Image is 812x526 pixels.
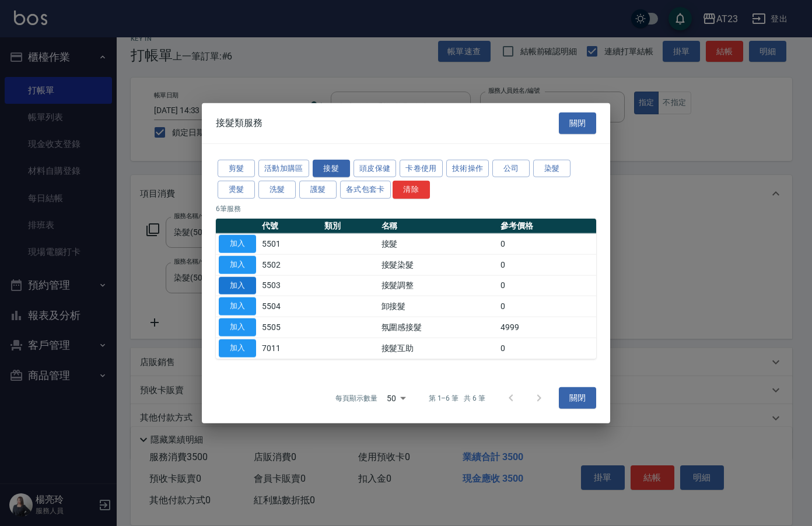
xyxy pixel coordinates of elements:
[216,204,596,214] p: 6 筆服務
[382,382,410,413] div: 50
[219,339,256,357] button: 加入
[340,181,391,199] button: 各式包套卡
[259,317,321,338] td: 5505
[498,254,596,275] td: 0
[219,276,256,294] button: 加入
[498,317,596,338] td: 4999
[259,275,321,296] td: 5503
[259,296,321,317] td: 5504
[259,219,321,234] th: 代號
[218,181,255,199] button: 燙髮
[379,219,498,234] th: 名稱
[379,254,498,275] td: 接髮染髮
[219,235,256,253] button: 加入
[216,117,262,129] span: 接髮類服務
[498,219,596,234] th: 參考價格
[559,113,596,134] button: 關閉
[219,318,256,336] button: 加入
[218,159,255,177] button: 剪髮
[219,255,256,273] button: 加入
[313,159,350,177] button: 接髮
[258,181,296,199] button: 洗髮
[379,338,498,359] td: 接髮互助
[299,181,337,199] button: 護髮
[321,219,378,234] th: 類別
[259,233,321,254] td: 5501
[429,392,485,403] p: 第 1–6 筆 共 6 筆
[259,338,321,359] td: 7011
[353,159,397,177] button: 頭皮保健
[533,159,570,177] button: 染髮
[258,159,309,177] button: 活動加購區
[379,317,498,338] td: 氛圍感接髮
[335,392,377,403] p: 每頁顯示數量
[259,254,321,275] td: 5502
[559,387,596,409] button: 關閉
[400,159,443,177] button: 卡卷使用
[446,159,489,177] button: 技術操作
[492,159,530,177] button: 公司
[379,233,498,254] td: 接髮
[219,297,256,315] button: 加入
[498,275,596,296] td: 0
[498,338,596,359] td: 0
[379,296,498,317] td: 卸接髮
[498,296,596,317] td: 0
[498,233,596,254] td: 0
[393,181,430,199] button: 清除
[379,275,498,296] td: 接髮調整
